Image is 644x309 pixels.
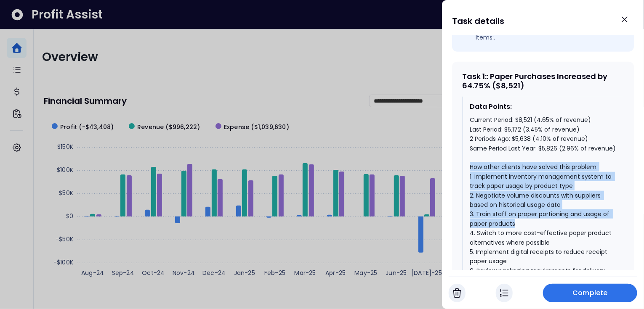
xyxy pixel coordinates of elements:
[452,13,504,29] h1: Task details
[543,284,637,302] button: Complete
[615,10,634,29] button: Close
[573,288,608,298] span: Complete
[453,288,461,298] img: Cancel Task
[500,288,508,298] img: In Progress
[470,102,617,112] div: Data Points:
[462,72,624,90] div: Task 1 : : Paper Purchases Increased by 64.75% ($8,521)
